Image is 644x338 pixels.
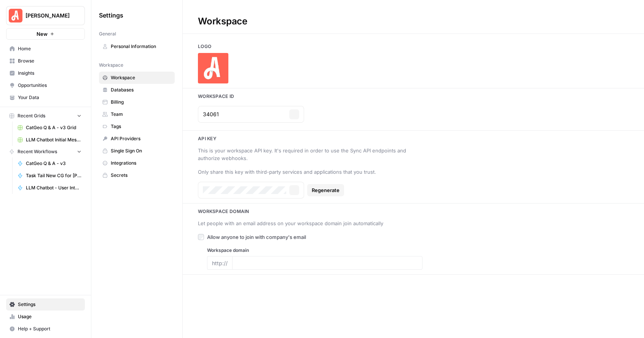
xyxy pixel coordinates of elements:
span: Recent Workflows [18,148,57,155]
span: Regenerate [312,186,340,194]
span: API Providers [111,135,171,142]
span: Task Tail New CG for [PERSON_NAME] [26,172,81,179]
button: Recent Grids [6,110,85,122]
a: Personal Information [99,40,175,53]
span: Recent Grids [18,112,45,119]
a: Home [6,43,85,55]
span: Home [18,45,81,52]
button: New [6,28,85,40]
span: Secrets [111,172,171,179]
span: Settings [18,301,81,308]
a: LLM Chatbot Initial Message Intent [14,134,85,146]
span: Team [111,111,171,118]
h3: Api key [183,135,644,142]
div: This is your workspace API key. It's required in order to use the Sync API endpoints and authoriz... [198,147,413,162]
a: Task Tail New CG for [PERSON_NAME] [14,170,85,182]
a: CatGeo Q & A - v3 Grid [14,122,85,134]
span: Usage [18,313,81,320]
span: Workspace [111,74,171,81]
span: Settings [99,11,123,20]
a: API Providers [99,133,175,145]
span: Integrations [111,160,171,167]
span: Billing [111,99,171,106]
span: [PERSON_NAME] [26,12,72,19]
a: CatGeo Q & A - v3 [14,157,85,170]
a: Tags [99,120,175,133]
a: Billing [99,96,175,108]
span: Single Sign On [111,147,171,154]
a: Settings [6,298,85,311]
div: Workspace [183,15,263,27]
span: Browse [18,58,81,64]
span: Workspace [99,62,123,69]
h3: Workspace Domain [183,208,644,215]
label: Workspace domain [207,247,422,254]
span: Allow anyone to join with company's email [207,233,306,241]
span: Personal Information [111,43,171,50]
button: Workspace: Angi [6,6,85,25]
div: Let people with an email address on your workspace domain join automatically [198,219,413,227]
a: LLM Chatbot - User Intent Tagging [14,182,85,194]
button: Recent Workflows [6,146,85,157]
span: LLM Chatbot - User Intent Tagging [26,184,81,191]
span: Your Data [18,94,81,101]
span: CatGeo Q & A - v3 [26,160,81,167]
span: Tags [111,123,171,130]
span: General [99,30,116,37]
a: Your Data [6,91,85,104]
span: Help + Support [18,325,81,332]
input: Allow anyone to join with company's email [198,234,204,240]
span: Insights [18,70,81,77]
a: Usage [6,311,85,323]
a: Integrations [99,157,175,169]
img: Company Logo [198,53,228,83]
div: http:// [207,256,232,270]
span: Databases [111,87,171,93]
div: Only share this key with third-party services and applications that you trust. [198,168,413,176]
span: LLM Chatbot Initial Message Intent [26,136,81,143]
button: Help + Support [6,323,85,335]
a: Insights [6,67,85,79]
h3: Workspace Id [183,93,644,100]
span: New [37,30,48,38]
span: Opportunities [18,82,81,89]
span: CatGeo Q & A - v3 Grid [26,124,81,131]
a: Databases [99,84,175,96]
a: Team [99,108,175,120]
img: Angi Logo [9,9,22,22]
a: Browse [6,55,85,67]
a: Secrets [99,169,175,181]
a: Single Sign On [99,145,175,157]
button: Regenerate [307,184,344,196]
h3: Logo [183,43,644,50]
a: Workspace [99,72,175,84]
a: Opportunities [6,79,85,91]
